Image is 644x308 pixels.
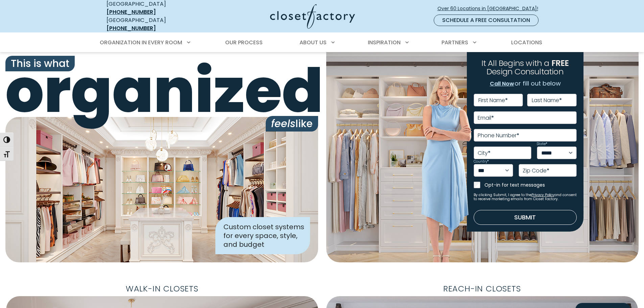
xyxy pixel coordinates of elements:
[478,115,494,121] label: Email
[531,192,554,197] a: Privacy Policy
[437,3,544,15] a: Over 60 Locations in [GEOGRAPHIC_DATA]!
[474,160,489,163] label: Country
[106,24,156,32] a: [PHONE_NUMBER]
[478,150,491,156] label: City
[215,217,310,254] div: Custom closet systems for every space, style, and budget
[490,79,561,88] p: or fill out below
[481,57,549,69] span: It All Begins with a
[442,39,468,46] span: Partners
[537,142,547,146] label: State
[486,66,564,77] span: Design Consultation
[95,33,549,52] nav: Primary Menu
[437,5,544,12] span: Over 60 Locations in [GEOGRAPHIC_DATA]!
[300,39,327,46] span: About Us
[106,8,156,16] a: [PHONE_NUMBER]
[484,182,577,188] label: Opt-in for text messages
[106,16,205,32] div: [GEOGRAPHIC_DATA]
[478,98,508,103] label: First Name
[266,116,318,132] span: like
[551,57,569,69] span: FREE
[100,39,182,46] span: Organization in Every Room
[5,117,318,262] img: Closet Factory designed closet
[474,193,577,201] small: By clicking Submit, I agree to the and consent to receive marketing emails from Closet Factory.
[434,15,539,26] a: Schedule a Free Consultation
[225,39,263,46] span: Our Process
[532,98,562,103] label: Last Name
[368,39,401,46] span: Inspiration
[490,79,515,88] a: Call Now
[523,168,549,173] label: Zip Code
[478,133,519,138] label: Phone Number
[438,281,526,296] span: Reach-In Closets
[120,281,204,296] span: Walk-In Closets
[5,61,318,121] span: organized
[474,210,577,225] button: Submit
[271,116,295,131] i: feels
[270,4,355,29] img: Closet Factory Logo
[511,39,542,46] span: Locations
